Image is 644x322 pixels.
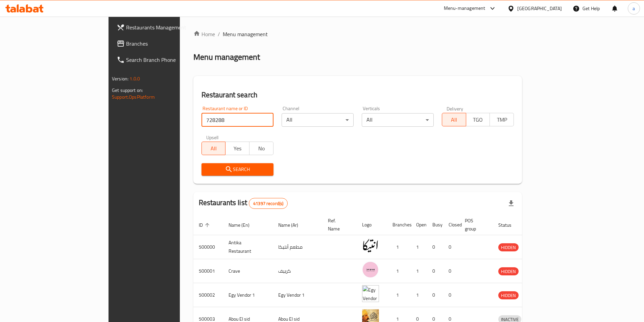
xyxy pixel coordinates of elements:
[111,19,216,35] a: Restaurants Management
[503,195,519,212] div: Export file
[193,30,522,38] nav: breadcrumb
[223,235,273,259] td: Antika Restaurant
[199,198,288,209] h2: Restaurants list
[201,163,273,176] button: Search
[498,268,519,275] span: HIDDEN
[411,215,427,235] th: Open
[126,56,211,64] span: Search Branch Phone
[387,235,411,259] td: 1
[498,244,519,251] span: HIDDEN
[498,221,520,229] span: Status
[199,221,212,229] span: ID
[517,5,562,12] div: [GEOGRAPHIC_DATA]
[362,285,379,302] img: Egy Vendor 1
[223,283,273,307] td: Egy Vendor 1
[223,259,273,283] td: Crave
[249,142,273,155] button: No
[411,259,427,283] td: 1
[498,291,519,299] div: HIDDEN
[201,113,273,127] input: Search for restaurant name or ID..
[493,115,511,125] span: TMP
[362,237,379,254] img: Antika Restaurant
[249,200,287,207] span: 41397 record(s)
[201,90,514,100] h2: Restaurant search
[362,261,379,278] img: Crave
[225,142,249,155] button: Yes
[427,283,443,307] td: 0
[490,113,514,126] button: TMP
[469,115,487,125] span: TGO
[362,113,434,127] div: All
[328,217,349,233] span: Ref. Name
[411,283,427,307] td: 1
[498,267,519,275] div: HIDDEN
[206,135,219,140] label: Upsell
[445,115,463,125] span: All
[229,221,258,229] span: Name (En)
[427,215,443,235] th: Busy
[443,215,459,235] th: Closed
[249,198,288,209] div: Total records count
[207,165,268,174] span: Search
[443,235,459,259] td: 0
[218,30,220,38] li: /
[465,217,485,233] span: POS group
[228,144,247,153] span: Yes
[427,259,443,283] td: 0
[205,144,223,153] span: All
[411,235,427,259] td: 1
[112,93,155,101] a: Support.OpsPlatform
[201,142,226,155] button: All
[387,259,411,283] td: 1
[223,30,268,38] span: Menu management
[387,283,411,307] td: 1
[443,259,459,283] td: 0
[357,215,387,235] th: Logo
[387,215,411,235] th: Branches
[126,23,211,31] span: Restaurants Management
[273,283,323,307] td: Egy Vendor 1
[444,4,485,13] div: Menu-management
[112,74,128,83] span: Version:
[129,74,140,83] span: 1.0.0
[111,52,216,68] a: Search Branch Phone
[282,113,354,127] div: All
[112,86,143,95] span: Get support on:
[278,221,307,229] span: Name (Ar)
[273,235,323,259] td: مطعم أنتيكا
[443,283,459,307] td: 0
[633,5,635,12] span: a
[498,292,519,299] span: HIDDEN
[126,40,211,48] span: Branches
[273,259,323,283] td: كرييف
[111,35,216,52] a: Branches
[193,52,260,63] h2: Menu management
[447,106,463,111] label: Delivery
[427,235,443,259] td: 0
[466,113,490,126] button: TGO
[252,144,271,153] span: No
[442,113,466,126] button: All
